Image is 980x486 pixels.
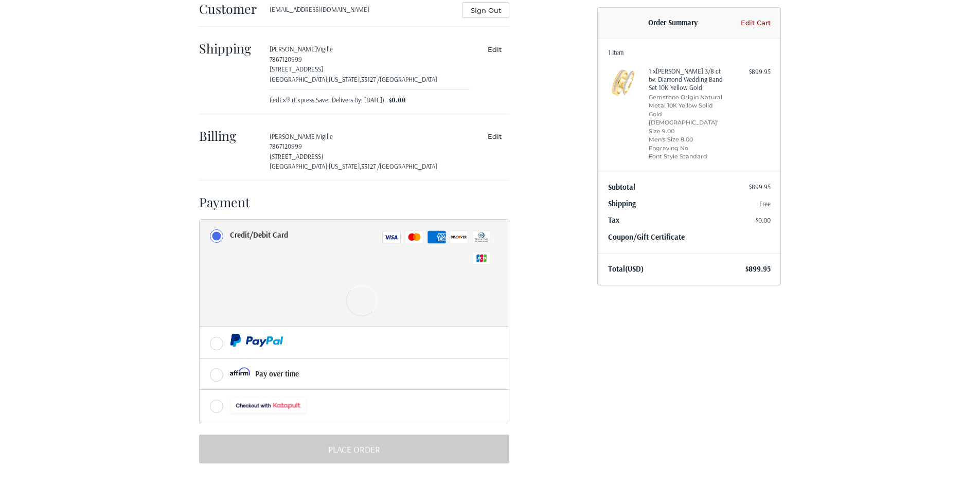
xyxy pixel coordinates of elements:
[608,199,636,208] span: Shipping
[649,135,727,144] li: Men's Size 8.00
[230,334,283,347] img: PayPal icon
[199,128,259,143] h2: Billing
[649,101,727,118] li: Metal 10K Yellow Solid Gold
[759,200,771,208] span: Free
[270,45,317,53] span: [PERSON_NAME]
[749,183,771,191] span: $899.95
[380,162,437,170] span: [GEOGRAPHIC_DATA]
[608,215,619,225] span: Tax
[270,152,323,160] span: [STREET_ADDRESS]
[270,65,323,73] span: [STREET_ADDRESS]
[649,118,727,135] li: [DEMOGRAPHIC_DATA]' Size 9.00
[270,162,329,170] span: [GEOGRAPHIC_DATA],
[380,75,437,83] span: [GEOGRAPHIC_DATA]
[745,264,771,274] span: $899.95
[608,48,771,57] h3: 1 Item
[230,367,251,380] img: Affirm icon
[730,67,771,77] div: $899.95
[649,93,727,102] li: Gemstone Origin Natural
[649,67,727,92] h4: 1 x [PERSON_NAME] 3/8 ct tw. Diamond Wedding Band Set 10K Yellow Gold
[199,435,509,463] button: Place Order
[738,18,770,28] a: Edit Cart
[756,216,771,224] span: $0.00
[329,75,361,83] span: [US_STATE],
[649,144,727,153] li: Engraving No
[255,365,299,382] div: Pay over time
[608,232,685,242] a: Coupon/Gift Certificate
[270,142,302,150] span: 7867120999
[608,264,644,274] span: Total (USD)
[199,40,259,56] h2: Shipping
[608,18,738,28] h3: Order Summary
[608,182,635,192] span: Subtotal
[649,152,727,161] li: Font Style Standard
[199,194,259,210] h2: Payment
[479,42,509,57] button: Edit
[270,5,452,18] div: [EMAIL_ADDRESS][DOMAIN_NAME]
[270,55,302,63] span: 7867120999
[230,226,288,243] div: Credit/Debit Card
[361,75,380,83] span: 33127 /
[361,162,380,170] span: 33127 /
[462,2,509,18] button: Sign Out
[270,75,329,83] span: [GEOGRAPHIC_DATA],
[317,132,333,140] span: Vigille
[270,95,384,105] span: FedEx® (Express Saver Delivers By: [DATE])
[479,129,509,144] button: Edit
[317,45,333,53] span: Vigille
[329,162,361,170] span: [US_STATE],
[270,132,317,140] span: [PERSON_NAME]
[384,95,406,105] span: $0.00
[199,1,259,16] h2: Customer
